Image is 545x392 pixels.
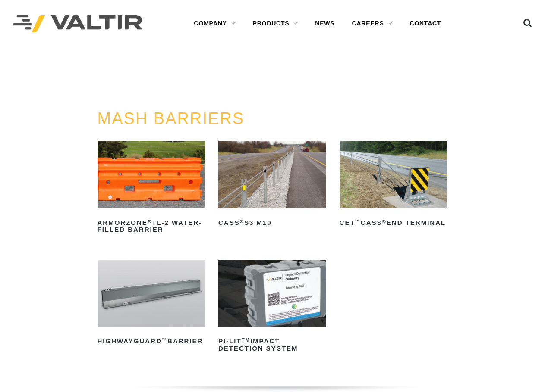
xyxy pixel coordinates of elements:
a: CASS®S3 M10 [218,141,326,230]
a: HighwayGuard™Barrier [98,260,205,348]
sup: ® [382,219,387,224]
sup: ™ [355,219,361,224]
sup: ™ [162,337,167,342]
sup: ® [148,219,152,224]
img: Valtir [13,15,142,33]
sup: TM [242,337,250,342]
a: PI-LITTMImpact Detection System [218,260,326,355]
a: CAREERS [343,15,401,32]
a: COMPANY [186,15,244,32]
a: PRODUCTS [244,15,307,32]
h2: PI-LIT Impact Detection System [218,335,326,355]
a: CET™CASS®End Terminal [340,141,447,230]
a: CONTACT [401,15,450,32]
h2: ArmorZone TL-2 Water-Filled Barrier [98,216,205,236]
a: ArmorZone®TL-2 Water-Filled Barrier [98,141,205,236]
a: MASH BARRIERS [98,109,245,128]
h2: HighwayGuard Barrier [98,335,205,348]
h2: CASS S3 M10 [218,216,326,230]
sup: ® [240,219,244,224]
a: NEWS [306,15,343,32]
h2: CET CASS End Terminal [340,216,447,230]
